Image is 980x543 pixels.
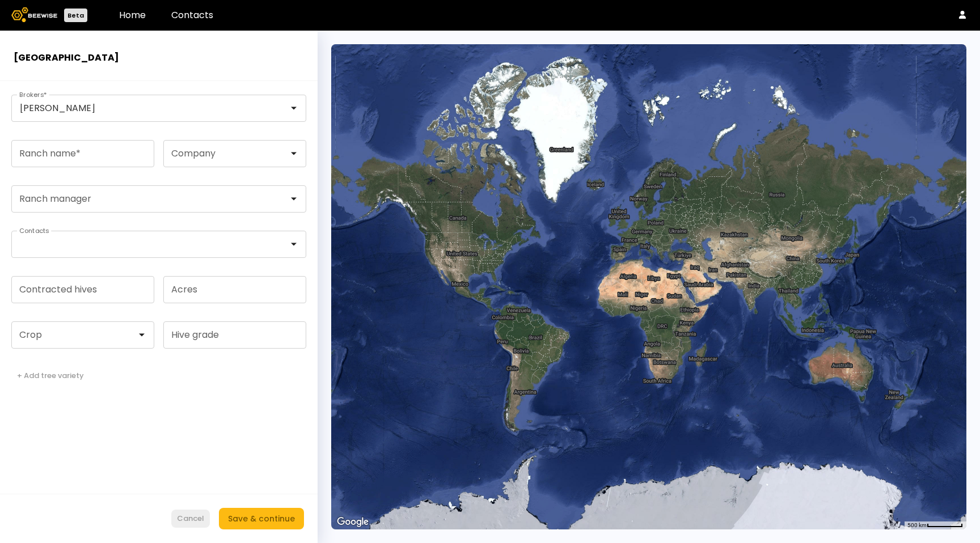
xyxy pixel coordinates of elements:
[219,508,304,529] button: Save & continue
[228,512,295,525] div: Save & continue
[64,9,87,22] div: Beta
[334,515,371,529] a: Open this area in Google Maps (opens a new window)
[119,9,146,22] a: Home
[14,51,304,65] h2: [GEOGRAPHIC_DATA]
[171,9,213,22] a: Contacts
[904,521,966,529] button: Map Scale: 500 km per 60 pixels
[177,513,204,524] div: Cancel
[17,370,84,381] div: + Add tree variety
[171,510,210,528] button: Cancel
[11,7,57,22] img: Beewise logo
[907,522,927,528] span: 500 km
[334,515,371,529] img: Google
[11,367,90,385] button: + Add tree variety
